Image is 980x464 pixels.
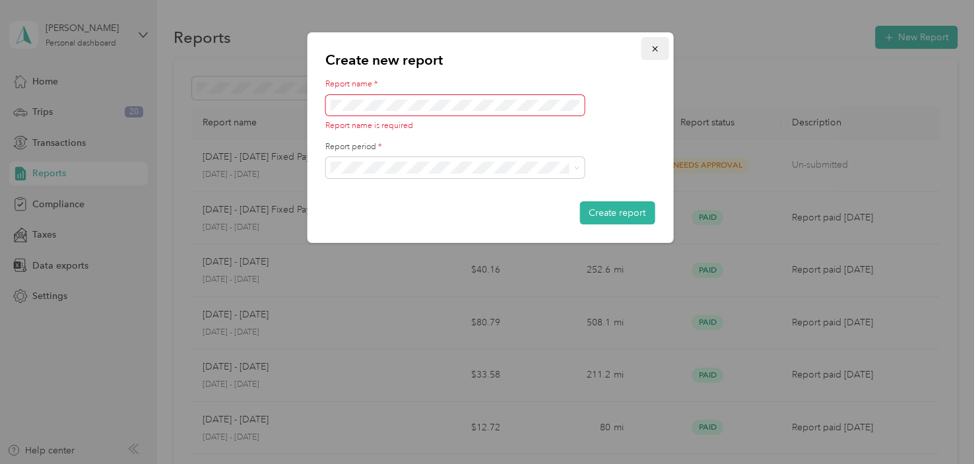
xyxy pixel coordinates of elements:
[325,79,655,90] label: Report name
[325,141,655,153] label: Report period
[325,120,655,132] div: Report name is required
[906,390,980,464] iframe: Everlance-gr Chat Button Frame
[325,51,655,69] p: Create new report
[579,201,655,224] button: Create report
